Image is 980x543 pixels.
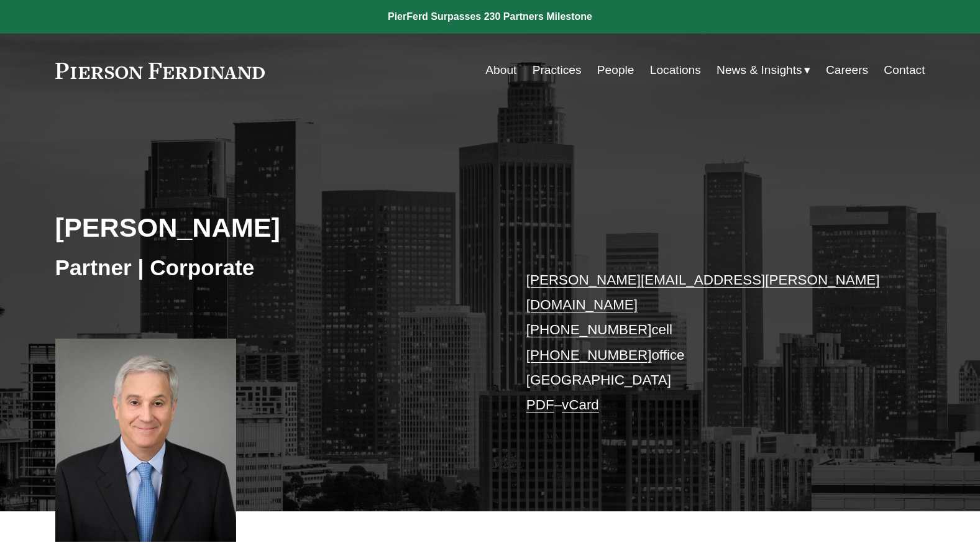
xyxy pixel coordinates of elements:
[717,60,802,81] span: News & Insights
[884,58,925,82] a: Contact
[55,254,490,281] h3: Partner | Corporate
[526,397,554,413] a: PDF
[650,58,701,82] a: Locations
[717,58,810,82] a: folder dropdown
[526,272,880,313] a: [PERSON_NAME][EMAIL_ADDRESS][PERSON_NAME][DOMAIN_NAME]
[597,58,634,82] a: People
[526,268,889,418] p: cell office [GEOGRAPHIC_DATA] –
[55,211,490,244] h2: [PERSON_NAME]
[526,322,652,337] a: [PHONE_NUMBER]
[526,347,652,363] a: [PHONE_NUMBER]
[485,58,516,82] a: About
[533,58,582,82] a: Practices
[562,397,599,413] a: vCard
[826,58,868,82] a: Careers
